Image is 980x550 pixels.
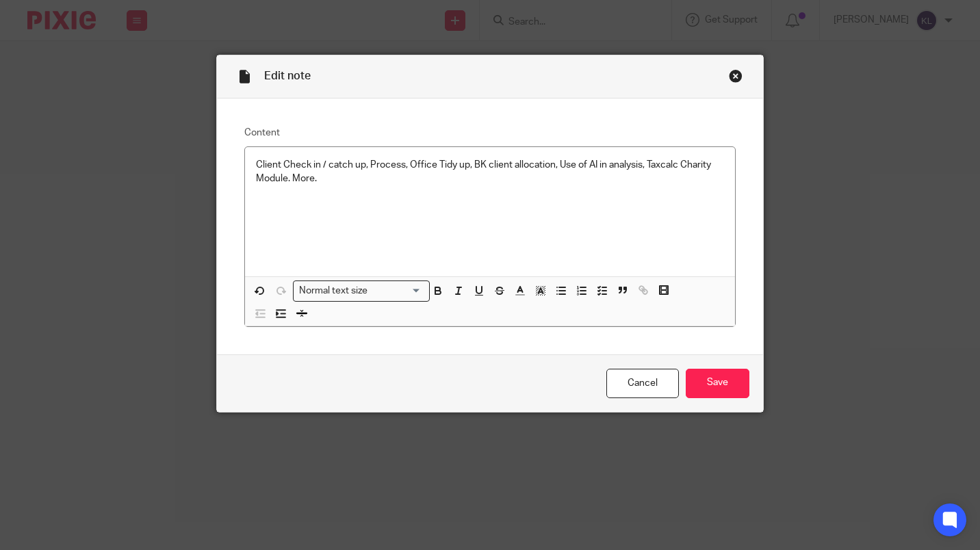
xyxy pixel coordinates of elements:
label: Content [244,126,736,140]
p: Client Check in / catch up, Process, Office Tidy up, BK client allocation, Use of AI in analysis,... [256,158,724,186]
a: Cancel [606,369,679,398]
span: Normal text size [296,284,371,298]
input: Search for option [372,284,422,298]
div: Close this dialog window [729,69,743,83]
span: Edit note [264,70,311,81]
div: Search for option [293,280,430,302]
input: Save [686,369,749,398]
